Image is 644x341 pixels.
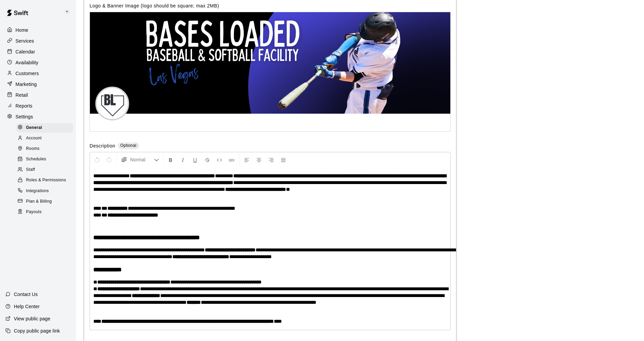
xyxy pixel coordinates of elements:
[278,154,289,166] button: Justify Align
[214,154,225,166] button: Insert Code
[16,81,37,88] p: Marketing
[130,156,154,163] span: Normal
[16,123,73,133] div: General
[26,188,49,195] span: Integrations
[265,154,277,166] button: Right Align
[5,47,71,57] a: Calendar
[5,79,71,89] a: Marketing
[253,154,265,166] button: Center Align
[26,124,42,131] span: General
[16,165,73,175] div: Staff
[16,207,76,217] a: Payouts
[26,166,35,173] span: Staff
[16,133,76,143] a: Account
[16,165,76,175] a: Staff
[16,207,73,217] div: Payouts
[16,186,76,196] a: Integrations
[16,176,73,185] div: Roles & Permissions
[120,143,137,148] span: Optional
[118,154,162,166] button: Formatting Options
[14,291,38,298] p: Contact Us
[16,134,73,143] div: Account
[91,154,103,166] button: Undo
[16,122,76,133] a: General
[5,68,71,78] a: Customers
[16,144,73,154] div: Rooms
[16,59,39,66] p: Availability
[103,154,115,166] button: Redo
[5,25,71,35] a: Home
[16,70,39,77] p: Customers
[16,197,73,206] div: Plan & Billing
[5,101,71,111] a: Reports
[5,90,71,100] a: Retail
[5,36,71,46] a: Services
[16,27,28,33] p: Home
[63,8,71,16] img: Keith Brooks
[5,112,71,122] a: Settings
[226,154,237,166] button: Insert Link
[26,145,40,152] span: Rooms
[26,177,66,184] span: Roles & Permissions
[16,196,76,207] a: Plan & Billing
[90,142,115,150] label: Description
[26,209,42,215] span: Payouts
[14,327,60,334] p: Copy public page link
[189,154,201,166] button: Format Underline
[16,38,34,44] p: Services
[16,103,32,109] p: Reports
[16,186,73,196] div: Integrations
[16,113,33,120] p: Settings
[16,155,73,164] div: Schedules
[14,315,50,322] p: View public page
[201,154,213,166] button: Format Strikethrough
[16,154,76,165] a: Schedules
[62,5,76,19] div: Keith Brooks
[26,198,52,205] span: Plan & Billing
[165,154,176,166] button: Format Bold
[241,154,253,166] button: Left Align
[5,58,71,68] a: Availability
[14,303,40,310] p: Help Center
[26,135,42,142] span: Account
[90,3,219,8] label: Logo & Banner Image (logo should be square; max 2MB)
[16,144,76,154] a: Rooms
[26,156,46,163] span: Schedules
[16,92,28,98] p: Retail
[177,154,189,166] button: Format Italics
[16,48,35,55] p: Calendar
[16,175,76,186] a: Roles & Permissions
